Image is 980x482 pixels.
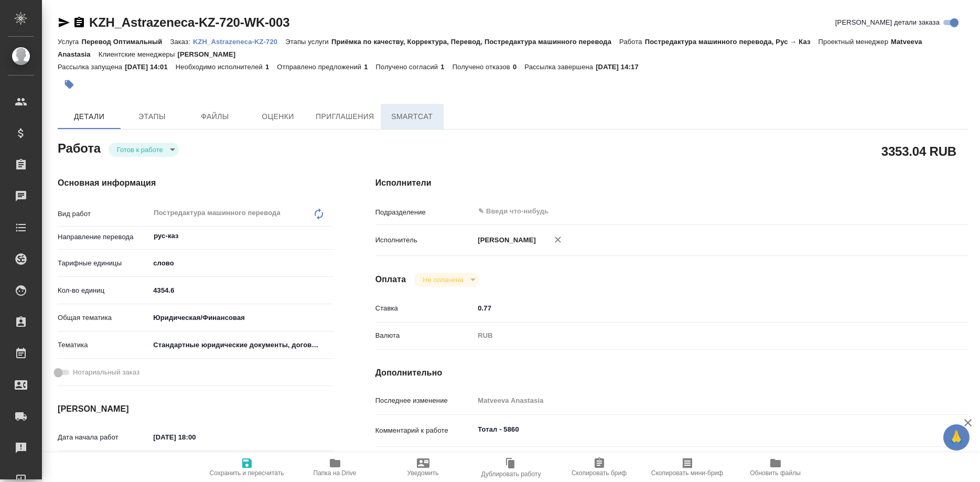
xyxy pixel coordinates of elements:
span: Оценки [253,110,303,123]
p: Тарифные единицы [58,258,149,269]
p: Этапы услуги [285,38,331,46]
div: RUB [474,327,919,345]
p: 1 [440,63,452,71]
button: Уведомить [379,453,467,482]
h2: 3353.04 RUB [881,142,956,160]
input: ✎ Введи что-нибудь [149,430,241,445]
div: Стандартные юридические документы, договоры, уставы [149,336,333,354]
button: Удалить исполнителя [546,228,569,251]
p: 1 [265,63,277,71]
h4: [PERSON_NAME] [58,403,333,415]
div: Готов к работе [109,143,179,157]
p: Кол-во единиц [58,285,149,296]
div: Готов к работе [414,273,479,287]
span: Дублировать работу [481,470,541,478]
span: Папка на Drive [314,469,357,477]
p: Комментарий к работе [375,425,475,436]
span: Скопировать бриф [572,469,627,477]
p: Работа [619,38,645,46]
p: Перевод Оптимальный [81,38,170,46]
button: Папка на Drive [291,453,379,482]
p: Отправлено предложений [277,63,364,71]
p: Заказ: [170,38,192,46]
p: Необходимо исполнителей [176,63,265,71]
button: Добавить тэг [58,73,81,96]
p: Рассылка завершена [524,63,596,71]
span: Нотариальный заказ [73,367,139,378]
div: Юридическая/Финансовая [149,309,333,327]
button: Не оплачена [419,275,466,284]
p: Вид работ [58,209,149,219]
p: Тематика [58,340,149,350]
span: Сохранить и пересчитать [210,469,284,477]
p: 0 [513,63,524,71]
h2: Работа [58,138,101,157]
span: 🙏 [947,426,965,448]
button: Обновить файлы [731,453,820,482]
button: Open [328,235,330,237]
input: ✎ Введи что-нибудь [149,283,333,298]
button: Скопировать мини-бриф [643,453,731,482]
button: Сохранить и пересчитать [203,453,291,482]
h4: Исполнители [375,177,968,189]
p: Клиентские менеджеры [99,50,178,58]
span: Скопировать мини-бриф [651,469,723,477]
span: SmartCat [387,110,437,123]
p: Последнее изменение [375,395,475,406]
p: Проектный менеджер [819,38,891,46]
p: Подразделение [375,207,475,218]
p: Ставка [375,303,475,314]
p: Общая тематика [58,313,149,323]
button: Готов к работе [114,145,166,154]
input: Пустое поле [474,393,919,408]
p: Приёмка по качеству, Корректура, Перевод, Постредактура машинного перевода [331,38,619,46]
span: Этапы [127,110,177,123]
h4: Основная информация [58,177,333,189]
p: [DATE] 14:17 [596,63,647,71]
p: Рассылка запущена [58,63,125,71]
span: Приглашения [316,110,374,123]
button: Дублировать работу [467,453,555,482]
p: [PERSON_NAME] [474,235,536,245]
p: Получено отказов [453,63,513,71]
button: 🙏 [943,424,970,451]
p: Дата начала работ [58,432,149,443]
p: 1 [364,63,375,71]
textarea: Тотал - 5860 [474,421,919,438]
p: Matveeva Anastasia [58,38,922,58]
p: [PERSON_NAME] [177,50,243,58]
span: Обновить файлы [750,469,801,477]
span: Файлы [190,110,240,123]
p: [DATE] 14:01 [125,63,176,71]
span: [PERSON_NAME] детали заказа [835,17,940,28]
button: Скопировать ссылку для ЯМессенджера [58,16,70,29]
span: Уведомить [407,469,439,477]
p: KZH_Astrazeneca-KZ-720 [193,38,285,46]
p: Услуга [58,38,81,46]
a: KZH_Astrazeneca-KZ-720-WK-003 [89,15,289,29]
p: Получено согласий [376,63,441,71]
span: Детали [64,110,114,123]
p: Направление перевода [58,232,149,242]
p: Постредактура машинного перевода, Рус → Каз [645,38,819,46]
h4: Оплата [375,273,406,286]
input: ✎ Введи что-нибудь [474,301,919,316]
p: Валюта [375,330,475,341]
button: Open [913,210,916,212]
div: слово [149,254,333,272]
button: Скопировать бриф [555,453,643,482]
button: Скопировать ссылку [73,16,85,29]
h4: Дополнительно [375,367,968,379]
a: KZH_Astrazeneca-KZ-720 [193,37,285,46]
p: Исполнитель [375,235,475,245]
input: ✎ Введи что-нибудь [477,205,880,218]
